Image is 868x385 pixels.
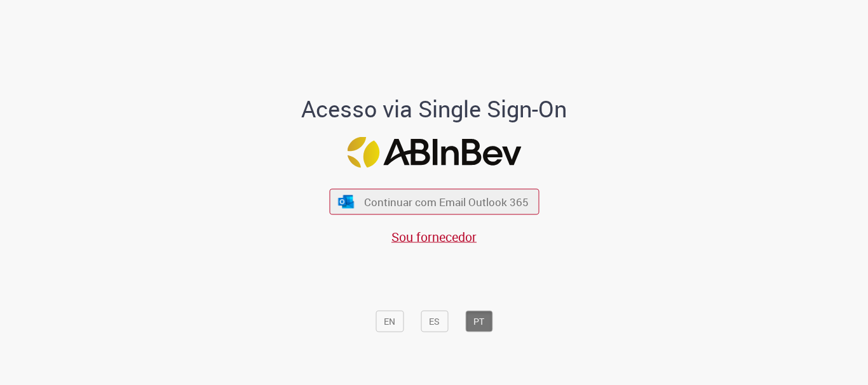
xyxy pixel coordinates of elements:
button: PT [465,311,492,332]
button: EN [376,311,403,332]
h1: Acesso via Single Sign-On [258,96,611,122]
img: ícone Azure/Microsoft 360 [337,195,355,208]
button: ES [421,311,448,332]
a: Sou fornecedor [391,228,477,245]
button: ícone Azure/Microsoft 360 Continuar com Email Outlook 365 [329,189,539,215]
span: Continuar com Email Outlook 365 [364,195,529,209]
img: Logo ABInBev [347,137,521,168]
